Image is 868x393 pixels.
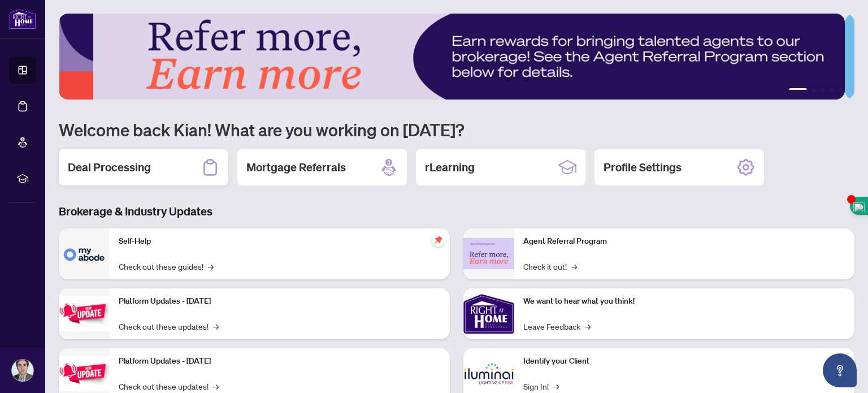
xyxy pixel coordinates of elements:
[830,88,834,93] button: 4
[119,235,441,248] p: Self-Help
[523,355,845,368] p: Identify your Client
[523,260,577,273] a: Check it out!→
[523,235,845,248] p: Agent Referral Program
[821,88,825,93] button: 3
[208,260,214,273] span: →
[9,8,36,29] img: logo
[59,228,110,279] img: Self-Help
[463,238,514,269] img: Agent Referral Program
[523,320,591,332] a: Leave Feedback→
[59,356,110,391] img: Platform Updates - July 8, 2025
[59,296,110,331] img: Platform Updates - July 21, 2025
[59,204,854,219] h3: Brokerage & Industry Updates
[68,159,151,175] h2: Deal Processing
[119,355,441,368] p: Platform Updates - [DATE]
[213,380,219,392] span: →
[839,88,843,93] button: 5
[59,14,845,100] img: Slide 0
[12,360,33,381] img: Profile Icon
[571,260,577,273] span: →
[811,88,816,93] button: 2
[246,159,346,175] h2: Mortgage Referrals
[432,233,445,247] span: pushpin
[213,320,219,332] span: →
[823,353,857,387] button: Open asap
[119,295,441,308] p: Platform Updates - [DATE]
[463,288,514,339] img: We want to hear what you think!
[553,380,559,392] span: →
[604,159,682,175] h2: Profile Settings
[425,159,475,175] h2: rLearning
[59,119,854,140] h1: Welcome back Kian! What are you working on [DATE]?
[585,320,591,332] span: →
[789,88,807,93] button: 1
[119,380,219,392] a: Check out these updates!→
[523,295,845,308] p: We want to hear what you think!
[119,260,214,273] a: Check out these guides!→
[523,380,559,392] a: Sign In!→
[119,320,219,332] a: Check out these updates!→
